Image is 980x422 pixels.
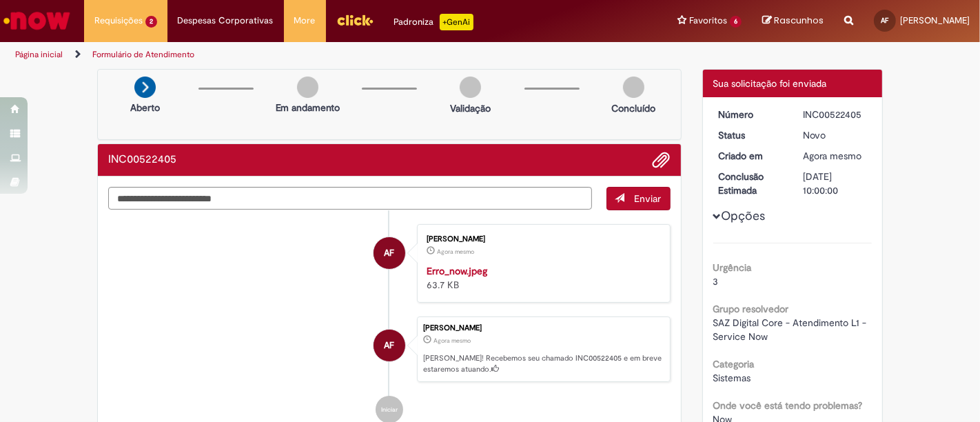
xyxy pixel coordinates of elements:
[427,264,656,292] div: 63.7 KB
[374,237,405,269] div: Aryane Santos Ferreira
[713,372,751,384] span: Sistemas
[623,77,644,98] img: img-circle-grey.png
[94,14,143,28] span: Requisições
[437,248,474,256] span: Agora mesmo
[108,187,592,210] textarea: Digite sua mensagem aqui...
[423,324,663,332] div: [PERSON_NAME]
[713,358,755,370] b: Categoria
[730,16,742,28] span: 6
[433,336,471,345] span: Agora mesmo
[384,237,394,270] span: AF
[803,108,867,121] div: INC00522405
[1,7,72,34] img: ServiceNow
[297,77,318,98] img: img-circle-grey.png
[803,170,867,197] div: [DATE] 10:00:00
[713,303,789,315] b: Grupo resolvedor
[134,77,156,98] img: arrow-next.png
[450,101,491,115] p: Validação
[440,14,473,30] p: +GenAi
[635,192,662,205] span: Enviar
[145,16,157,28] span: 2
[803,150,861,162] span: Agora mesmo
[276,101,340,114] p: Em andamento
[611,101,655,115] p: Concluído
[713,261,752,274] b: Urgência
[384,329,394,362] span: AF
[708,170,793,197] dt: Conclusão Estimada
[881,16,889,25] span: AF
[437,248,474,256] time: 31/08/2025 20:36:22
[108,154,176,166] h2: INC00522405 Histórico de tíquete
[15,49,63,60] a: Página inicial
[374,330,405,361] div: Aryane Santos Ferreira
[433,336,471,345] time: 31/08/2025 20:37:01
[708,108,793,121] dt: Número
[689,14,727,28] span: Favoritos
[803,150,861,162] time: 31/08/2025 20:37:01
[427,265,487,277] a: Erro_now.jpeg
[713,316,870,343] span: SAZ Digital Core - Atendimento L1 - Service Now
[803,149,867,163] div: 31/08/2025 20:37:01
[713,399,863,412] b: Onde você está tendo problemas?
[460,77,481,98] img: img-circle-grey.png
[92,49,194,60] a: Formulário de Atendimento
[762,14,824,28] a: Rascunhos
[130,101,160,114] p: Aberto
[423,353,663,374] p: [PERSON_NAME]! Recebemos seu chamado INC00522405 e em breve estaremos atuando.
[336,10,374,30] img: click_logo_yellow_360x200.png
[713,77,827,90] span: Sua solicitação foi enviada
[708,149,793,163] dt: Criado em
[713,275,719,288] span: 3
[708,128,793,142] dt: Status
[427,235,656,243] div: [PERSON_NAME]
[803,128,867,142] div: Novo
[394,14,473,30] div: Padroniza
[774,14,824,27] span: Rascunhos
[606,187,671,210] button: Enviar
[10,42,643,68] ul: Trilhas de página
[294,14,316,28] span: More
[900,14,970,26] span: [PERSON_NAME]
[653,151,671,169] button: Adicionar anexos
[178,14,274,28] span: Despesas Corporativas
[108,316,671,383] li: Aryane Santos Ferreira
